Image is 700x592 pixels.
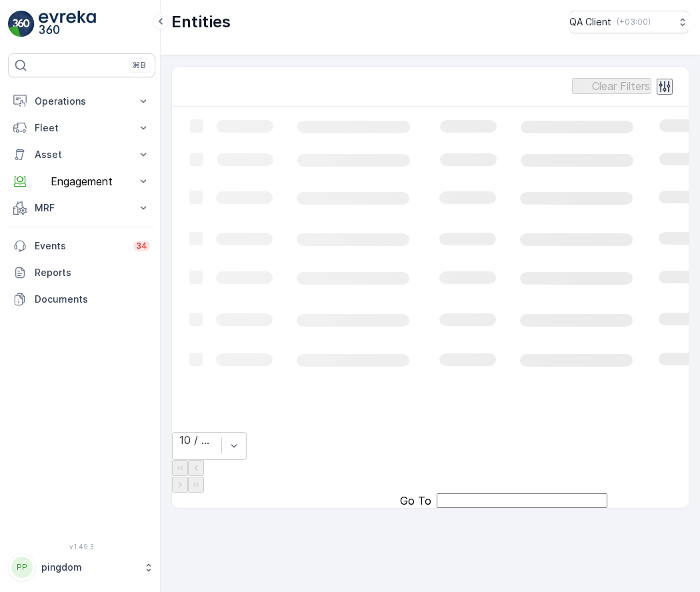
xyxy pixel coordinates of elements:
p: pingdom [41,561,137,574]
button: Fleet [8,115,155,141]
a: Reports [8,259,155,286]
p: Reports [35,266,150,279]
button: Asset [8,141,155,168]
p: Documents [35,293,150,306]
a: Documents [8,286,155,313]
p: ⌘B [133,60,146,71]
p: Clear Filters [592,80,650,92]
div: PP [11,557,33,578]
img: logo_light-DOdMpM7g.png [39,11,96,37]
span: v 1.49.3 [8,543,155,551]
button: Engagement [8,168,155,195]
button: QA Client(+03:00) [569,11,689,33]
button: Operations [8,88,155,115]
p: Entities [171,11,231,33]
p: Fleet [35,121,129,135]
button: MRF [8,195,155,221]
p: Asset [35,148,129,161]
p: Events [35,239,125,253]
p: QA Client [569,15,611,29]
p: Operations [35,95,129,108]
a: Events34 [8,233,155,259]
p: Engagement [35,175,129,187]
p: ( +03:00 ) [617,17,651,27]
button: PPpingdom [8,553,155,581]
div: 10 / Page [179,434,215,446]
p: MRF [35,201,129,215]
img: logo [8,11,35,37]
span: Go To [400,495,431,507]
p: 34 [136,241,147,251]
button: Clear Filters [572,78,651,94]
